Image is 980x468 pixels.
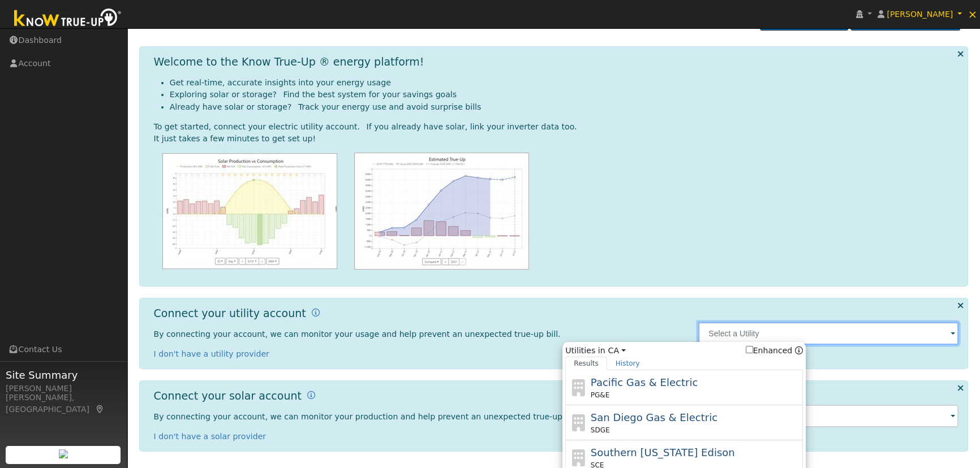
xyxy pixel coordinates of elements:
span: By connecting your account, we can monitor your usage and help prevent an unexpected true-up bill. [154,330,561,339]
a: Results [565,357,607,370]
span: San Diego Gas & Electric [591,411,717,423]
img: retrieve [59,449,68,458]
span: Show enhanced providers [746,345,803,357]
div: [PERSON_NAME], [GEOGRAPHIC_DATA] [6,392,121,415]
div: To get started, connect your electric utility account. If you already have solar, link your inver... [154,121,959,133]
div: It just takes a few minutes to get set up! [154,133,959,145]
span: Southern [US_STATE] Edison [591,447,735,458]
img: Know True-Up [8,6,127,32]
h1: Welcome to the Know True-Up ® energy platform! [154,55,424,68]
span: By connecting your account, we can monitor your production and help prevent an unexpected true-up... [154,412,579,421]
li: Exploring solar or storage? Find the best system for your savings goals [170,89,959,101]
a: History [607,357,648,370]
label: Enhanced [746,345,793,357]
span: [PERSON_NAME] [887,10,953,19]
h1: Connect your utility account [154,307,306,320]
span: SDGE [591,425,610,435]
input: Select an Inverter [698,405,958,427]
a: I don't have a solar provider [154,432,267,441]
input: Enhanced [746,346,753,353]
input: Select a Utility [698,322,958,345]
span: Pacific Gas & Electric [591,376,698,388]
a: Map [95,405,105,414]
a: Enhanced Providers [795,346,803,355]
a: I don't have a utility provider [154,349,269,358]
li: Get real-time, accurate insights into your energy usage [170,77,959,89]
li: Already have solar or storage? Track your energy use and avoid surprise bills [170,101,959,113]
span: Site Summary [6,367,121,383]
span: × [968,7,977,21]
span: Utilities in [565,345,803,357]
a: CA [608,345,625,357]
div: [PERSON_NAME] [6,383,121,395]
h1: Connect your solar account [154,389,302,402]
span: PG&E [591,390,609,400]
